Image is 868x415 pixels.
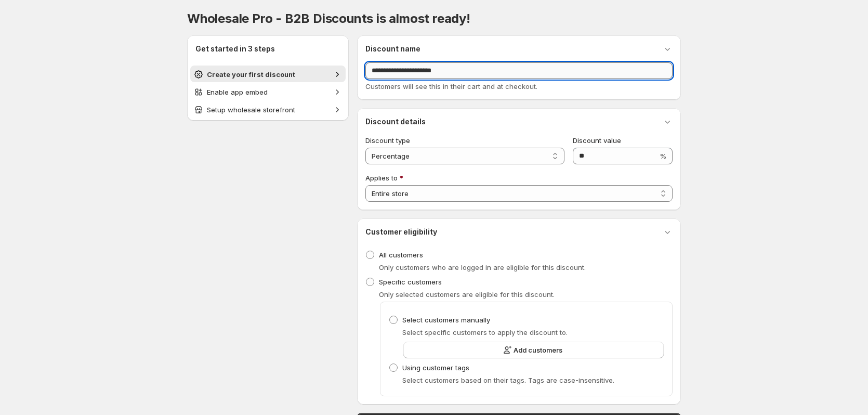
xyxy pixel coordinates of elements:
span: Customers will see this in their cart and at checkout. [365,82,537,90]
span: Enable app embed [207,88,268,96]
h1: Wholesale Pro - B2B Discounts is almost ready! [187,10,681,27]
span: Specific customers [379,278,442,286]
span: Applies to [365,174,398,182]
span: Create your first discount [207,70,295,79]
span: Select customers manually [402,316,490,324]
h3: Discount name [365,44,420,54]
span: Only selected customers are eligible for this discount. [379,290,555,299]
span: % [660,152,666,160]
button: Add customers [403,342,664,358]
span: Setup wholesale storefront [207,106,295,114]
span: Discount value [573,136,621,145]
h3: Discount details [365,116,426,127]
span: Select specific customers to apply the discount to. [402,328,568,336]
h2: Get started in 3 steps [195,44,340,54]
span: Only customers who are logged in are eligible for this discount. [379,263,586,271]
span: Using customer tags [402,364,469,372]
span: Select customers based on their tags. Tags are case-insensitive. [402,376,614,384]
span: Add customers [514,345,562,355]
span: Discount type [365,136,410,145]
h3: Customer eligibility [365,227,437,237]
span: All customers [379,251,423,259]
